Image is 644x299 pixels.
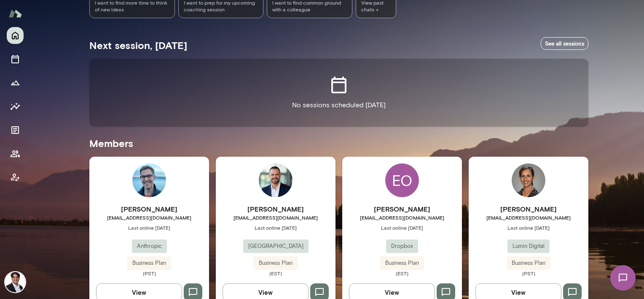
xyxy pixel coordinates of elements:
[89,224,209,231] span: Last online [DATE]
[259,163,292,197] img: Joshua Demers
[469,204,588,214] h6: [PERSON_NAME]
[216,270,335,277] span: (EST)
[342,224,462,231] span: Last online [DATE]
[89,38,187,52] h5: Next session, [DATE]
[216,214,335,221] span: [EMAIL_ADDRESS][DOMAIN_NAME]
[342,214,462,221] span: [EMAIL_ADDRESS][DOMAIN_NAME]
[5,272,25,292] img: Raj Manghani
[507,259,550,267] span: Business Plan
[386,242,418,250] span: Dropbox
[7,51,24,68] button: Sessions
[7,98,24,115] button: Insights
[216,224,335,231] span: Last online [DATE]
[469,224,588,231] span: Last online [DATE]
[89,136,588,150] h5: Members
[507,242,550,250] span: Lumin Digital
[7,145,24,162] button: Members
[254,259,298,267] span: Business Plan
[127,259,171,267] span: Business Plan
[469,270,588,277] span: (PST)
[292,100,386,110] p: No sessions scheduled [DATE]
[216,204,335,214] h6: [PERSON_NAME]
[243,242,309,250] span: [GEOGRAPHIC_DATA]
[512,163,545,197] img: Lavanya Rajan
[89,204,209,214] h6: [PERSON_NAME]
[7,169,24,186] button: Client app
[7,122,24,139] button: Documents
[7,27,24,44] button: Home
[541,37,588,50] a: See all sessions
[342,270,462,277] span: (EST)
[469,214,588,221] span: [EMAIL_ADDRESS][DOMAIN_NAME]
[132,163,166,197] img: Eric Stoltz
[132,242,167,250] span: Anthropic
[385,163,419,197] div: EO
[8,5,22,22] img: Mento
[380,259,424,267] span: Business Plan
[89,214,209,221] span: [EMAIL_ADDRESS][DOMAIN_NAME]
[89,270,209,277] span: (PST)
[7,74,24,91] button: Growth Plan
[342,204,462,214] h6: [PERSON_NAME]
